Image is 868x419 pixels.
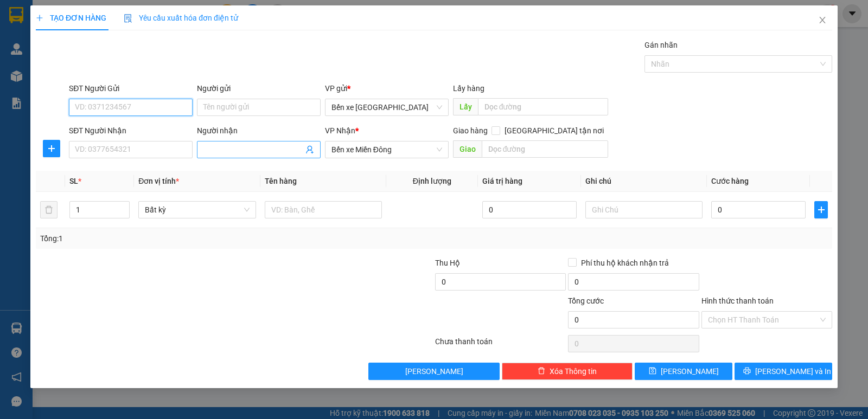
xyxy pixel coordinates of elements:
button: printer[PERSON_NAME] và In [735,363,832,380]
input: Ghi Chú [585,201,703,218]
button: [PERSON_NAME] [368,363,499,380]
span: Đơn vị tính [138,177,179,185]
span: Xóa Thông tin [550,365,597,377]
span: Cước hàng [711,177,749,185]
div: Tổng: 1 [40,233,336,244]
div: Chưa thanh toán [434,336,567,354]
button: plus [43,140,60,157]
span: [PERSON_NAME] [661,365,719,377]
button: deleteXóa Thông tin [502,363,633,380]
span: Giá trị hàng [482,177,522,185]
button: plus [814,201,828,218]
span: Định lượng [413,177,451,185]
div: SĐT Người Gửi [69,82,193,94]
input: VD: Bàn, Ghế [265,201,382,218]
span: close [818,16,827,24]
span: [GEOGRAPHIC_DATA] tận nơi [500,125,608,137]
span: Bến xe Quảng Ngãi [331,99,442,115]
label: Hình thức thanh toán [701,296,774,305]
div: VP gửi [325,82,449,94]
button: Close [807,5,838,36]
span: TẠO ĐƠN HÀNG [36,14,106,22]
th: Ghi chú [581,171,707,192]
span: save [649,367,656,376]
input: 0 [482,201,577,218]
span: SL [69,177,78,185]
button: delete [40,201,58,218]
span: user-add [305,145,314,154]
span: VP Nhận [325,126,355,135]
span: Giao hàng [453,126,488,135]
button: save[PERSON_NAME] [635,363,732,380]
label: Gán nhãn [644,41,678,49]
span: Bất kỳ [145,202,249,218]
span: Giao [453,140,482,158]
span: plus [815,205,827,214]
span: Yêu cầu xuất hóa đơn điện tử [124,14,238,22]
input: Dọc đường [482,140,609,158]
span: Bến xe Miền Đông [331,141,442,158]
img: icon [124,14,132,23]
span: Lấy [453,98,478,115]
span: Tên hàng [265,177,297,185]
span: [PERSON_NAME] và In [755,365,831,377]
span: Tổng cước [568,296,604,305]
span: delete [538,367,545,376]
span: Lấy hàng [453,84,484,93]
span: plus [43,144,60,153]
span: Phí thu hộ khách nhận trả [577,257,673,269]
span: [PERSON_NAME] [405,365,463,377]
input: Dọc đường [478,98,609,115]
span: printer [743,367,751,376]
div: Người nhận [197,125,321,137]
span: plus [36,14,43,22]
div: Người gửi [197,82,321,94]
span: Thu Hộ [435,259,460,267]
div: SĐT Người Nhận [69,125,193,137]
